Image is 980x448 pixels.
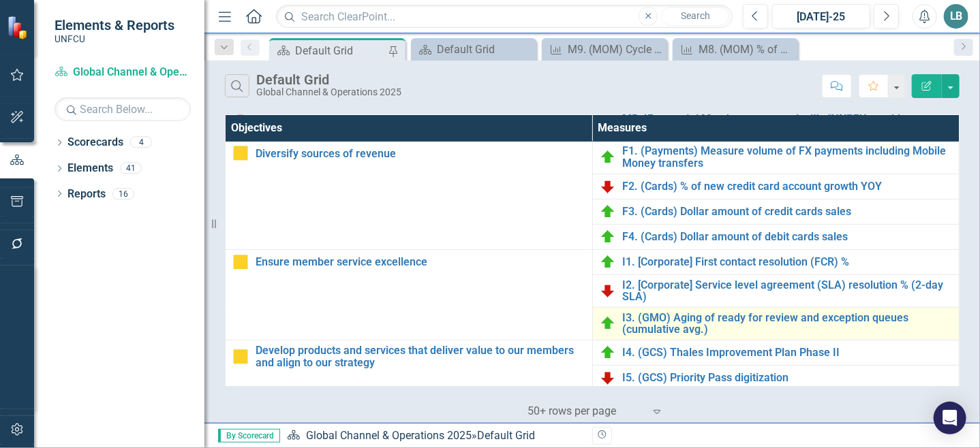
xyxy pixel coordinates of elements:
[120,163,142,174] div: 41
[661,7,729,26] button: Search
[623,256,953,268] a: I1. [Corporate] First contact resolution (FCR) %
[623,206,953,218] a: F3. (Cards) Dollar amount of credit cards sales
[232,349,249,365] img: Caution
[545,41,664,58] a: M9. (MOM) Cycle time to settle deceased accounts (from date cleared to close)
[623,231,953,243] a: F4. (Cards) Dollar amount of debit cards sales
[477,429,535,442] div: Default Grid
[777,9,866,25] div: [DATE]-25
[67,135,123,150] a: Scorecards
[437,41,533,58] div: Default Grid
[592,174,960,199] td: Double-Click to Edit Right Click for Context Menu
[600,315,616,332] img: On Target
[232,254,249,270] img: Caution
[592,249,960,274] td: Double-Click to Edit Right Click for Context Menu
[600,283,616,299] img: Below Plan
[55,17,174,33] span: Elements & Reports
[681,10,710,21] span: Search
[772,4,870,29] button: [DATE]-25
[130,137,152,148] div: 4
[232,145,249,161] img: Caution
[623,180,953,193] a: F2. (Cards) % of new credit card account growth YOY
[112,188,134,199] div: 16
[306,429,472,442] a: Global Channel & Operations 2025
[256,72,401,87] div: Default Grid
[592,365,960,390] td: Double-Click to Edit Right Click for Context Menu
[623,347,953,359] a: I4. (GCS) Thales Improvement Plan Phase II
[414,41,533,58] a: Default Grid
[592,274,960,307] td: Double-Click to Edit Right Click for Context Menu
[226,141,593,249] td: Double-Click to Edit Right Click for Context Menu
[623,145,953,169] a: F1. (Payments) Measure volume of FX payments including Mobile Money transfers
[287,428,582,444] div: »
[226,249,593,340] td: Double-Click to Edit Right Click for Context Menu
[568,41,664,58] div: M9. (MOM) Cycle time to settle deceased accounts (from date cleared to close)
[295,42,385,59] div: Default Grid
[7,16,31,39] img: ClearPoint Strategy
[67,187,106,202] a: Reports
[600,229,616,245] img: On Target
[600,345,616,361] img: On Target
[600,254,616,270] img: On Target
[592,199,960,224] td: Double-Click to Edit Right Click for Context Menu
[699,41,795,58] div: M8. (MOM) % of dollars recovered from unclaimed funds for the year
[67,161,113,176] a: Elements
[256,256,585,268] a: Ensure member service excellence
[623,279,953,303] a: I2. [Corporate] Service level agreement (SLA) resolution % (2-day SLA)
[256,345,585,368] a: Develop products and services that deliver value to our members and align to our strategy
[944,4,968,29] button: LB
[276,5,733,29] input: Search ClearPoint...
[592,340,960,365] td: Double-Click to Edit Right Click for Context Menu
[218,429,280,443] span: By Scorecard
[676,41,795,58] a: M8. (MOM) % of dollars recovered from unclaimed funds for the year
[600,370,616,386] img: Below Plan
[592,224,960,249] td: Double-Click to Edit Right Click for Context Menu
[600,204,616,220] img: On Target
[55,97,191,121] input: Search Below...
[934,402,966,434] div: Open Intercom Messenger
[623,312,953,336] a: I3. (GMO) Aging of ready for review and exception queues (cumulative avg.)
[256,148,585,160] a: Diversify sources of revenue
[623,372,953,384] a: I5. (GCS) Priority Pass digitization
[55,65,191,80] a: Global Channel & Operations 2025
[55,33,174,44] small: UNFCU
[600,178,616,195] img: Below Plan
[600,149,616,165] img: On Target
[592,141,960,174] td: Double-Click to Edit Right Click for Context Menu
[592,307,960,340] td: Double-Click to Edit Right Click for Context Menu
[256,87,401,97] div: Global Channel & Operations 2025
